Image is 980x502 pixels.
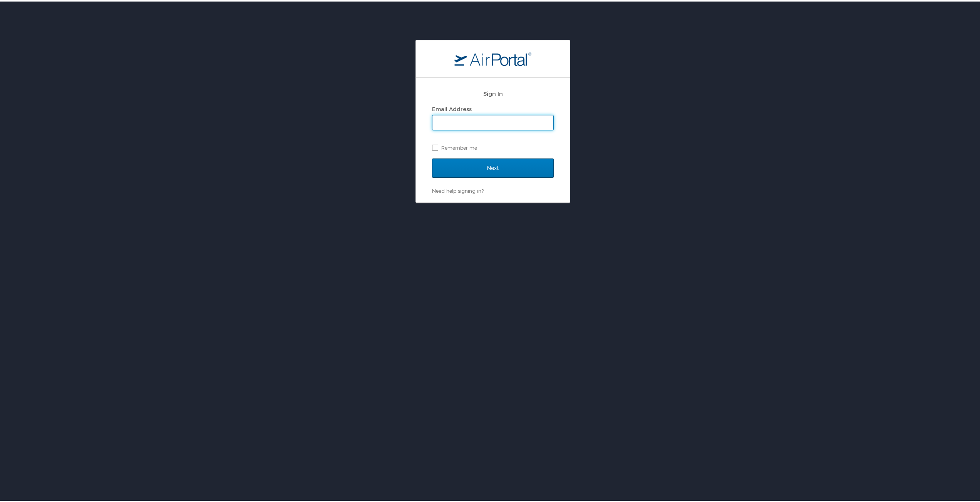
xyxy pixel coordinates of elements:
[432,140,554,152] label: Remember me
[454,50,531,64] img: logo
[432,157,554,176] input: Next
[432,186,484,192] a: Need help signing in?
[432,88,554,97] h2: Sign In
[432,104,472,111] label: Email Address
